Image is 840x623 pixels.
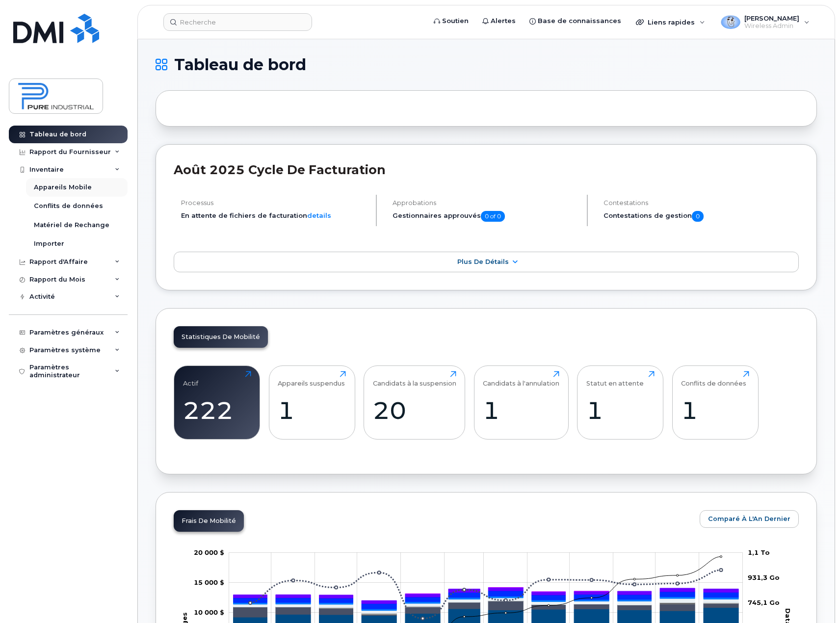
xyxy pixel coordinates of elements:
g: Frais d'Itinérance [234,601,739,617]
a: Conflits de données1 [681,371,749,434]
span: 0 of 0 [481,211,505,222]
tspan: 15 000 $ [194,578,224,586]
a: Appareils suspendus1 [278,371,346,434]
g: Fonctionnalités [234,598,739,613]
a: Candidats à l'annulation1 [483,371,559,434]
div: Statut en attente [586,371,644,387]
h5: Gestionnaires approuvés [393,211,579,222]
h4: Contestations [604,199,799,207]
span: Plus de détails [457,258,509,265]
a: Statut en attente1 [586,371,655,434]
h4: Approbations [393,199,579,207]
g: TPS [234,596,739,610]
div: Candidats à l'annulation [483,371,559,387]
div: 20 [373,396,456,425]
a: Candidats à la suspension20 [373,371,456,434]
g: 0 $ [194,608,224,616]
div: Appareils suspendus [278,371,345,387]
div: Conflits de données [681,371,746,387]
div: Actif [183,371,198,387]
h4: Processus [181,199,367,207]
tspan: 745,1 Go [748,598,780,606]
h2: août 2025 Cycle de facturation [174,162,799,177]
h5: Contestations de gestion [604,211,799,222]
span: Tableau de bord [174,57,306,72]
div: 1 [278,396,346,425]
g: TVH [234,591,739,609]
a: details [307,211,331,219]
div: 1 [586,396,655,425]
tspan: 1,1 To [748,548,770,556]
g: TVQ [234,588,739,604]
tspan: 931,3 Go [748,573,780,581]
div: 222 [183,396,251,425]
g: 0 $ [194,548,224,556]
button: Comparé à l'An Dernier [700,510,799,528]
span: 0 [692,211,704,222]
div: 1 [681,396,749,425]
div: 1 [483,396,559,425]
div: Candidats à la suspension [373,371,456,387]
tspan: 20 000 $ [194,548,224,556]
tspan: 10 000 $ [194,608,224,616]
g: 0 $ [194,578,224,586]
span: Comparé à l'An Dernier [708,514,790,523]
a: Actif222 [183,371,251,434]
li: En attente de fichiers de facturation [181,211,367,220]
